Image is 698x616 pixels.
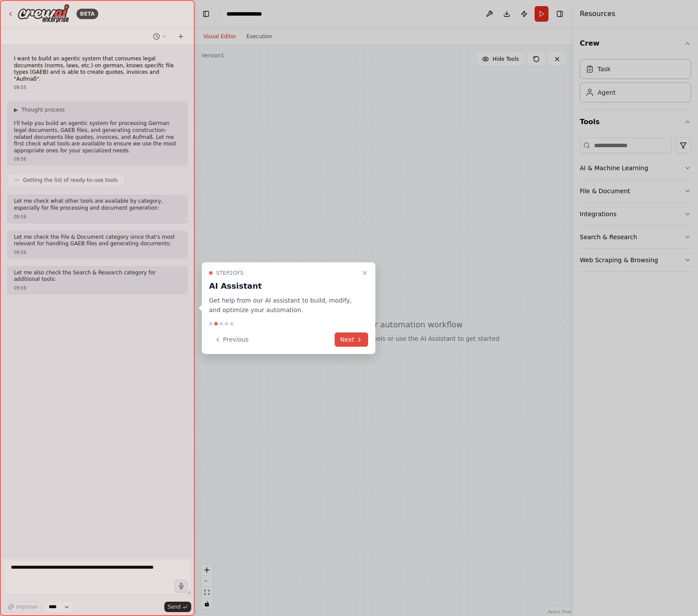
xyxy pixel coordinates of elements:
h3: AI Assistant [209,280,358,292]
button: Hide left sidebar [200,8,212,20]
button: Previous [209,333,254,347]
button: Close walkthrough [359,267,370,278]
p: Get help from our AI assistant to build, modify, and optimize your automation. [209,295,358,315]
span: Step 2 of 5 [216,269,244,276]
button: Next [335,333,368,347]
